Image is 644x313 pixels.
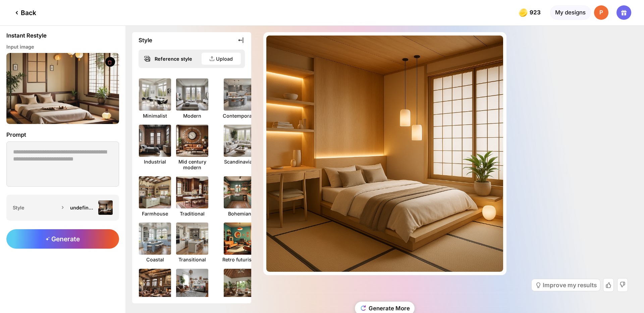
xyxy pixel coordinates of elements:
div: Contemporary [213,113,267,119]
div: Improve my results [543,282,597,288]
div: Upload [216,56,233,62]
div: undefined (3).png [70,205,95,210]
div: Back [13,9,36,17]
div: Instant Restyle [6,32,47,40]
div: Industrial [139,159,172,165]
div: Mid century modern [176,159,209,170]
span: Generate [46,235,80,243]
div: Bohemian [213,211,267,216]
div: Input image [6,44,119,50]
div: Reference style [155,56,202,62]
div: Retro futuristic [213,257,267,262]
div: Scandinavian [213,159,267,165]
div: Traditional [176,211,209,216]
div: Modern [176,113,209,119]
div: Prompt [6,130,119,139]
div: Transitional [176,257,209,262]
div: P [594,5,608,20]
div: Coastal [139,257,172,262]
div: My designs [550,5,591,20]
div: Style [13,205,59,210]
div: Minimalist [139,113,172,119]
div: Farmhouse [139,211,172,216]
span: 923 [530,9,542,16]
div: Style [139,36,152,45]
